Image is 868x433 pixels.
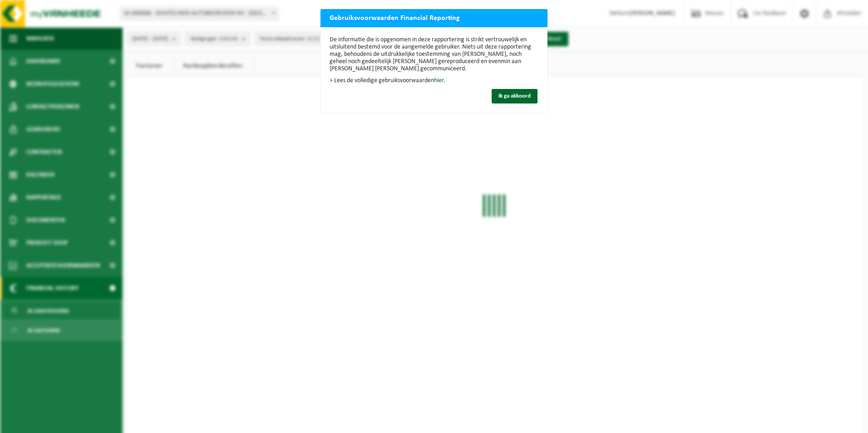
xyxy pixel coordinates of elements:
[330,77,538,84] p: > Lees de volledige gebruiksvoorwaarden .
[330,36,538,73] p: De informatie die is opgenomen in deze rapportering is strikt vertrouwelijk en uitsluitend bestem...
[498,93,531,99] span: Ik ga akkoord
[492,89,538,103] button: Ik ga akkoord
[321,9,469,26] h2: Gebruiksvoorwaarden Financial Reporting
[434,77,444,84] a: hier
